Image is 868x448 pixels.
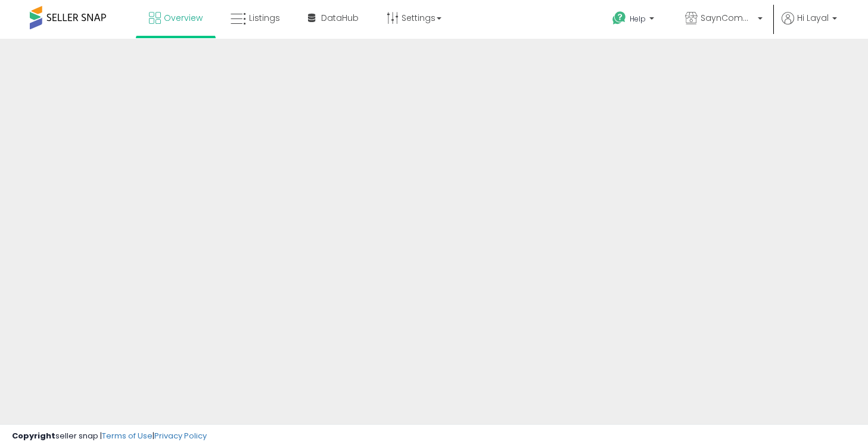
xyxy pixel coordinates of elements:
strong: Copyright [12,430,55,441]
span: SaynCommerce [701,12,754,24]
span: Help [630,14,646,24]
a: Hi Layal [782,12,837,39]
i: Get Help [612,11,627,26]
div: seller snap | | [12,431,207,442]
span: Listings [249,12,280,24]
a: Terms of Use [102,430,153,441]
span: DataHub [321,12,359,24]
a: Help [603,2,666,39]
span: Overview [164,12,203,24]
a: Privacy Policy [154,430,207,441]
span: Hi Layal [797,12,829,24]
